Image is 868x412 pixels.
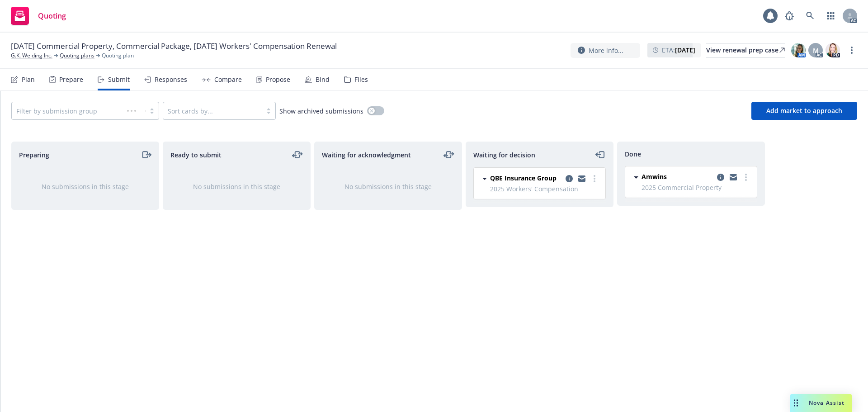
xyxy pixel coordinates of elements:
span: 2025 Workers' Compensation [490,184,600,194]
a: Quoting plans [60,52,94,60]
a: more [589,173,600,184]
a: View renewal prep case [706,43,785,57]
span: 2025 Commercial Property [642,183,751,192]
span: Waiting for acknowledgment [322,150,411,160]
a: Switch app [822,7,840,25]
span: QBE Insurance Group [490,173,557,183]
div: Plan [22,76,35,83]
a: copy logging email [715,172,726,183]
div: Drag to move [790,394,802,412]
span: Preparing [19,150,49,160]
a: moveRight [141,149,151,160]
a: moveLeft [595,149,606,160]
a: moveLeftRight [292,149,303,160]
span: Done [625,149,641,159]
a: Quoting [7,3,70,28]
div: No submissions in this stage [178,182,296,191]
a: copy logging email [576,173,587,184]
span: Nova Assist [809,399,844,407]
img: photo [826,43,840,57]
a: Search [801,7,819,25]
div: Compare [214,76,242,83]
div: Propose [266,76,290,83]
div: Responses [155,76,187,83]
span: [DATE] Commercial Property, Commercial Package, [DATE] Workers' Compensation Renewal [11,41,337,52]
span: Show archived submissions [279,106,363,116]
div: Submit [108,76,130,83]
a: moveLeftRight [443,149,454,160]
a: more [741,172,751,183]
strong: [DATE] [675,46,695,54]
span: More info... [589,46,623,55]
button: Nova Assist [790,394,852,412]
div: Bind [316,76,330,83]
button: More info... [571,43,640,58]
span: M [813,46,819,55]
a: copy logging email [728,172,739,183]
div: View renewal prep case [706,43,785,57]
div: Prepare [59,76,83,83]
a: copy logging email [564,173,575,184]
img: photo [791,43,806,57]
span: Amwins [642,172,667,181]
span: Waiting for decision [473,150,535,160]
a: more [846,45,857,56]
span: Ready to submit [170,150,222,160]
a: G.K. Welding Inc. [11,52,52,60]
div: No submissions in this stage [26,182,144,191]
span: Quoting [38,12,66,19]
div: No submissions in this stage [329,182,447,191]
span: Quoting plan [102,52,134,60]
span: Add market to approach [766,106,842,115]
a: Report a Bug [780,7,798,25]
button: Add market to approach [751,102,857,120]
div: Files [354,76,368,83]
span: ETA : [662,45,695,55]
